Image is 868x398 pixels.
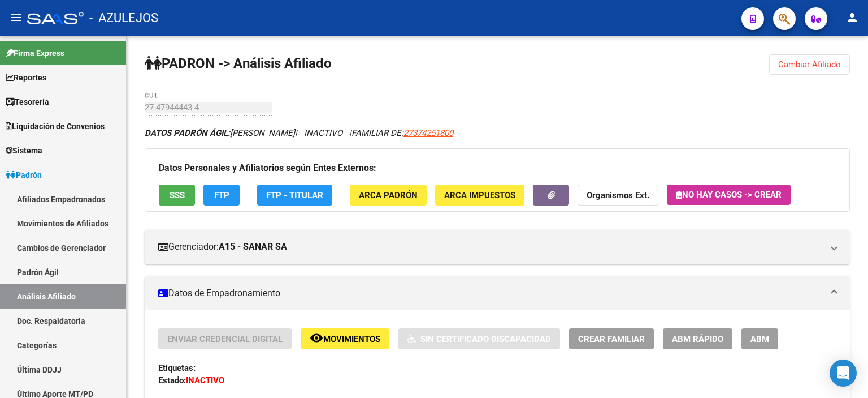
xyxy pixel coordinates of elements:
[323,334,380,344] span: Movimientos
[6,120,105,132] span: Liquidación de Convenios
[167,334,283,344] span: Enviar Credencial Digital
[398,328,560,349] button: Sin Certificado Discapacidad
[266,190,323,200] span: FTP - Titular
[667,185,791,205] button: No hay casos -> Crear
[158,328,292,349] button: Enviar Credencial Digital
[145,128,230,138] strong: DATOS PADRÓN ÁGIL:
[301,328,389,349] button: Movimientos
[663,328,732,349] button: ABM Rápido
[420,334,551,344] span: Sin Certificado Discapacidad
[6,96,49,108] span: Tesorería
[769,54,850,75] button: Cambiar Afiliado
[158,287,823,299] mat-panel-title: Datos de Empadronamiento
[6,144,42,157] span: Sistema
[672,334,723,344] span: ABM Rápido
[569,328,654,349] button: Crear Familiar
[830,360,857,387] div: Open Intercom Messenger
[159,160,836,176] h3: Datos Personales y Afiliatorios según Entes Externos:
[676,190,782,200] span: No hay casos -> Crear
[89,6,158,31] span: - AZULEJOS
[145,230,850,264] mat-expansion-panel-header: Gerenciador:A15 - SANAR SA
[778,59,841,70] span: Cambiar Afiliado
[587,190,649,200] strong: Organismos Ext.
[750,334,769,344] span: ABM
[435,185,524,206] button: ARCA Impuestos
[257,185,332,206] button: FTP - Titular
[578,185,658,206] button: Organismos Ext.
[741,328,778,349] button: ABM
[350,185,427,206] button: ARCA Padrón
[310,331,323,345] mat-icon: remove_red_eye
[203,185,240,206] button: FTP
[158,363,196,373] strong: Etiquetas:
[158,241,823,253] mat-panel-title: Gerenciador:
[219,241,287,253] strong: A15 - SANAR SA
[186,375,224,386] strong: INACTIVO
[845,11,859,24] mat-icon: person
[403,128,453,138] span: 27374251800
[145,128,453,138] i: | INACTIVO |
[359,190,418,200] span: ARCA Padrón
[578,334,645,344] span: Crear Familiar
[351,128,453,138] span: FAMILIAR DE:
[158,375,186,386] strong: Estado:
[170,190,185,200] span: SSS
[145,55,332,71] strong: PADRON -> Análisis Afiliado
[145,128,295,138] span: [PERSON_NAME]
[214,190,229,200] span: FTP
[6,169,42,181] span: Padrón
[159,185,195,206] button: SSS
[6,71,46,84] span: Reportes
[6,47,64,59] span: Firma Express
[444,190,515,200] span: ARCA Impuestos
[9,11,23,24] mat-icon: menu
[145,276,850,310] mat-expansion-panel-header: Datos de Empadronamiento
